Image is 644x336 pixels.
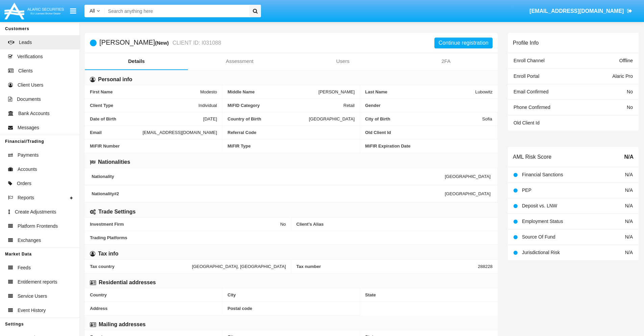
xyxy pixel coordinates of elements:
span: Trading Platforms [90,235,493,240]
a: [EMAIL_ADDRESS][DOMAIN_NAME] [526,2,636,21]
span: Payments [18,152,39,159]
span: [GEOGRAPHIC_DATA] [309,116,355,121]
a: 2FA [395,53,498,69]
span: [GEOGRAPHIC_DATA] [445,191,491,196]
span: Nationality #2 [92,191,445,196]
h6: Trade Settings [98,208,136,216]
span: No [627,89,633,94]
span: Jurisdictional Risk [522,250,560,255]
span: 288228 [478,264,493,269]
span: Enroll Portal [514,73,539,79]
h5: [PERSON_NAME] [99,39,221,47]
span: Modesto [200,89,217,94]
span: Lubowitz [475,89,493,94]
span: Platform Frontends [18,223,58,230]
span: Financial Sanctions [522,172,563,177]
a: All [85,7,105,15]
h6: Mailing addresses [99,321,146,328]
span: [DATE] [203,116,217,121]
span: N/A [625,172,633,177]
span: Deposit vs. LNW [522,203,557,208]
span: MiFIR Type [228,143,355,149]
span: N/A [625,219,633,224]
span: Employment Status [522,219,563,224]
span: State [365,292,493,297]
span: Bank Accounts [18,110,50,117]
span: Clients [18,67,33,74]
span: Create Adjustments [15,208,56,216]
span: PEP [522,187,531,193]
span: Tax number [296,264,478,269]
span: [EMAIL_ADDRESS][DOMAIN_NAME] [529,8,624,14]
span: [PERSON_NAME] [318,89,355,94]
span: Last Name [365,89,475,94]
span: MiFID Category [228,103,343,108]
h6: Tax info [98,250,118,257]
span: Old Client Id [365,130,492,135]
span: Orders [17,180,31,187]
span: Offline [619,58,633,63]
span: Client’s Alias [296,222,493,227]
span: Country [90,292,217,297]
span: Event History [18,307,46,314]
h6: Residential addresses [99,279,156,286]
span: No [627,105,633,110]
small: CLIENT ID: I031088 [171,40,221,46]
span: First Name [90,89,200,94]
span: Date of Birth [90,116,203,121]
span: Alaric Pro [612,73,633,79]
span: City of Birth [365,116,482,121]
a: Users [291,53,395,69]
span: Client Users [18,82,43,89]
span: Individual [198,103,217,108]
span: All [90,8,95,14]
h6: AML Risk Score [513,154,551,160]
h6: Nationalities [98,158,130,166]
span: N/A [625,203,633,208]
span: Gender [365,103,493,108]
span: MiFIR Number [90,143,217,149]
h6: Profile Info [513,40,539,46]
span: N/A [625,250,633,255]
span: Messages [18,124,39,131]
span: Retail [343,103,355,108]
span: Email Confirmed [514,89,548,94]
div: (New) [155,39,171,47]
span: Reports [18,194,34,201]
span: Nationality [92,174,445,179]
img: Logo image [3,1,65,21]
span: Investment Firm [90,222,280,227]
a: Assessment [188,53,291,69]
span: Sofia [482,116,492,121]
span: Feeds [18,264,31,271]
span: Client Type [90,103,198,108]
span: [EMAIL_ADDRESS][DOMAIN_NAME] [143,130,217,135]
span: Source Of Fund [522,234,555,240]
span: Email [90,130,143,135]
span: Leads [19,39,32,46]
span: Postal code [228,306,355,311]
span: N/A [625,234,633,240]
span: [GEOGRAPHIC_DATA] [445,174,491,179]
span: Exchanges [18,237,41,244]
span: Country of Birth [228,116,309,121]
span: Service Users [18,293,47,300]
span: Accounts [18,166,37,173]
span: N/A [625,187,633,193]
span: Referral Code [228,130,355,135]
input: Search [105,5,247,17]
span: Entitlement reports [18,278,57,286]
span: Documents [17,96,41,103]
span: Address [90,306,217,311]
h6: Personal info [98,76,132,83]
span: N/A [624,153,634,161]
span: Middle Name [228,89,318,94]
span: Phone Confirmed [514,105,550,110]
span: MiFIR Expiration Date [365,143,493,149]
span: No [280,222,286,227]
span: [GEOGRAPHIC_DATA], [GEOGRAPHIC_DATA] [192,264,286,269]
span: City [228,292,355,297]
a: Details [85,53,188,69]
span: Verifications [17,53,43,60]
span: Old Client Id [514,120,540,126]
